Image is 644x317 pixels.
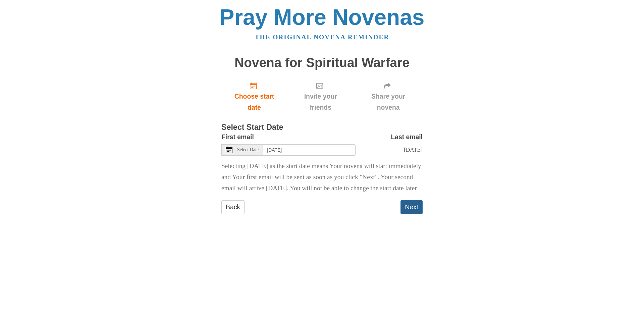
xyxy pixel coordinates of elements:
[354,76,423,116] div: Click "Next" to confirm your start date first.
[391,131,423,143] label: Last email
[294,91,347,113] span: Invite your friends
[404,146,423,153] span: [DATE]
[221,131,254,143] label: First email
[221,56,423,70] h1: Novena for Spiritual Warfare
[400,200,423,214] button: Next
[228,91,280,113] span: Choose start date
[361,91,416,113] span: Share your novena
[237,148,259,152] span: Select Date
[221,200,245,214] a: Back
[255,34,389,41] a: The original novena reminder
[221,123,423,132] h3: Select Start Date
[263,144,356,156] input: Use the arrow keys to pick a date
[221,76,287,116] a: Choose start date
[220,5,425,30] a: Pray More Novenas
[287,76,354,116] div: Click "Next" to confirm your start date first.
[221,161,423,194] p: Selecting [DATE] as the start date means Your novena will start immediately and Your first email ...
